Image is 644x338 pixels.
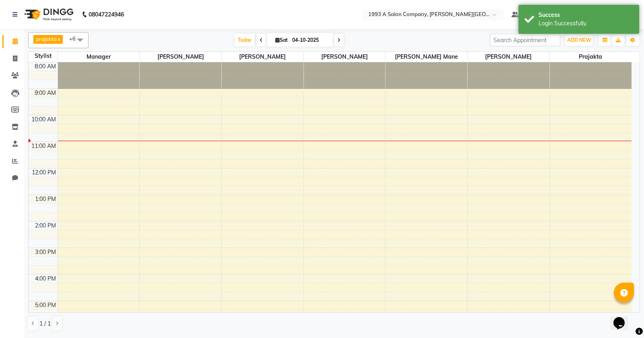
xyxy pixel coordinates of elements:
img: logo [21,3,76,26]
div: 11:00 AM [30,142,58,150]
span: [PERSON_NAME] [304,52,386,62]
div: Login Successfully. [539,19,633,28]
div: 3:00 PM [33,248,58,256]
div: 2:00 PM [33,221,58,230]
span: Sat [273,37,290,43]
iframe: chat widget [610,306,636,330]
div: Stylist [29,52,58,60]
span: +6 [69,35,82,42]
span: 1 / 1 [39,320,51,328]
div: 8:00 AM [33,62,58,71]
input: 2025-10-04 [290,34,330,46]
span: prajakta [550,52,632,62]
span: [PERSON_NAME] [140,52,221,62]
button: ADD NEW [565,35,593,46]
div: 9:00 AM [33,89,58,97]
div: Success [539,11,633,19]
div: 10:00 AM [30,115,58,124]
span: [PERSON_NAME] Mane [386,52,467,62]
input: Search Appointment [490,34,560,46]
div: 5:00 PM [33,301,58,309]
span: Today [235,34,255,46]
span: [PERSON_NAME] [468,52,549,62]
span: Manager [58,52,140,62]
div: 12:00 PM [30,168,58,177]
div: 4:00 PM [33,274,58,283]
span: ADD NEW [567,37,591,43]
span: [PERSON_NAME] [222,52,303,62]
div: 1:00 PM [33,195,58,203]
b: 08047224946 [89,3,124,26]
span: prajakta [36,36,57,42]
a: x [57,36,60,42]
